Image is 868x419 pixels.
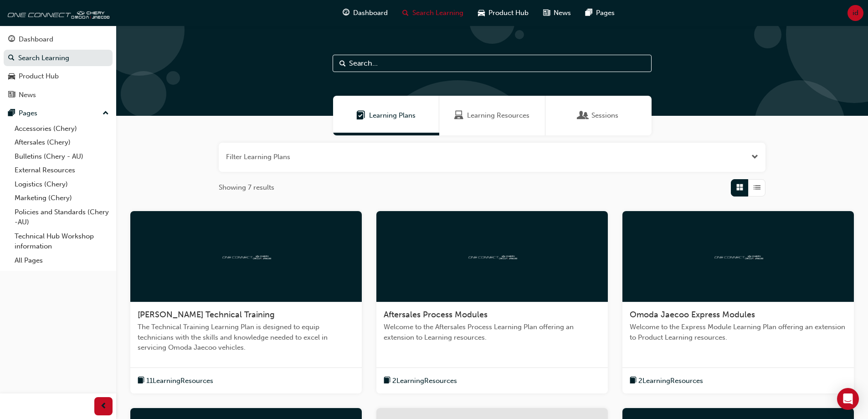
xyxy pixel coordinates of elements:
[622,211,854,394] a: oneconnectOmoda Jaecoo Express ModulesWelcome to the Express Module Learning Plan offering an ext...
[333,96,439,135] a: Learning PlansLearning Plans
[545,96,652,135] a: SessionsSessions
[384,322,601,342] span: Welcome to the Aftersales Process Learning Plan offering an extension to Learning resources.
[713,252,763,260] img: oneconnect
[488,8,529,18] span: Product Hub
[736,182,743,193] span: Grid
[579,110,588,121] span: Sessions
[630,375,637,387] span: book-icon
[471,4,536,22] a: car-iconProduct Hub
[11,191,113,205] a: Marketing (Chery)
[439,96,545,135] a: Learning ResourcesLearning Resources
[11,205,113,229] a: Policies and Standards (Chery -AU)
[19,34,53,45] div: Dashboard
[392,376,457,386] span: 2 Learning Resources
[4,31,113,48] a: Dashboard
[5,4,109,22] img: oneconnect
[4,68,113,85] a: Product Hub
[638,376,703,386] span: 2 Learning Resources
[591,110,618,121] span: Sessions
[8,109,15,118] span: pages-icon
[19,71,59,82] div: Product Hub
[100,401,107,412] span: prev-icon
[11,177,113,191] a: Logistics (Chery)
[536,4,578,22] a: news-iconNews
[138,322,354,353] span: The Technical Training Learning Plan is designed to equip technicians with the skills and knowled...
[219,182,274,193] span: Showing 7 results
[343,7,349,19] span: guage-icon
[356,110,365,121] span: Learning Plans
[11,135,113,150] a: Aftersales (Chery)
[339,58,346,69] span: Search
[4,105,113,122] button: Pages
[478,7,485,19] span: car-icon
[596,8,615,18] span: Pages
[138,375,213,387] button: book-icon11LearningResources
[19,90,36,100] div: News
[395,4,471,22] a: search-iconSearch Learning
[4,50,113,67] a: Search Learning
[19,108,37,119] div: Pages
[4,29,113,105] button: DashboardSearch LearningProduct HubNews
[4,87,113,103] a: News
[384,375,457,387] button: book-icon2LearningResources
[751,152,758,162] button: Open the filter
[402,7,409,19] span: search-icon
[353,8,388,18] span: Dashboard
[754,182,760,193] span: List
[146,376,213,386] span: 11 Learning Resources
[837,388,859,410] div: Open Intercom Messenger
[138,310,275,320] span: [PERSON_NAME] Technical Training
[103,108,109,119] span: up-icon
[8,91,15,99] span: news-icon
[221,252,271,260] img: oneconnect
[554,8,571,18] span: News
[8,54,15,62] span: search-icon
[333,55,652,72] input: Search...
[853,8,858,18] span: id
[384,310,488,320] span: Aftersales Process Modules
[412,8,463,18] span: Search Learning
[376,211,608,394] a: oneconnectAftersales Process ModulesWelcome to the Aftersales Process Learning Plan offering an e...
[11,122,113,136] a: Accessories (Chery)
[8,36,15,44] span: guage-icon
[11,150,113,164] a: Bulletins (Chery - AU)
[586,7,592,19] span: pages-icon
[138,375,144,387] span: book-icon
[630,375,703,387] button: book-icon2LearningResources
[847,5,863,21] button: id
[454,110,463,121] span: Learning Resources
[11,229,113,253] a: Technical Hub Workshop information
[11,253,113,268] a: All Pages
[630,310,755,320] span: Omoda Jaecoo Express Modules
[369,110,416,121] span: Learning Plans
[11,163,113,177] a: External Resources
[630,322,847,342] span: Welcome to the Express Module Learning Plan offering an extension to Product Learning resources.
[8,72,15,81] span: car-icon
[384,375,390,387] span: book-icon
[130,211,362,394] a: oneconnect[PERSON_NAME] Technical TrainingThe Technical Training Learning Plan is designed to equ...
[578,4,622,22] a: pages-iconPages
[335,4,395,22] a: guage-iconDashboard
[543,7,550,19] span: news-icon
[467,110,529,121] span: Learning Resources
[467,252,517,260] img: oneconnect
